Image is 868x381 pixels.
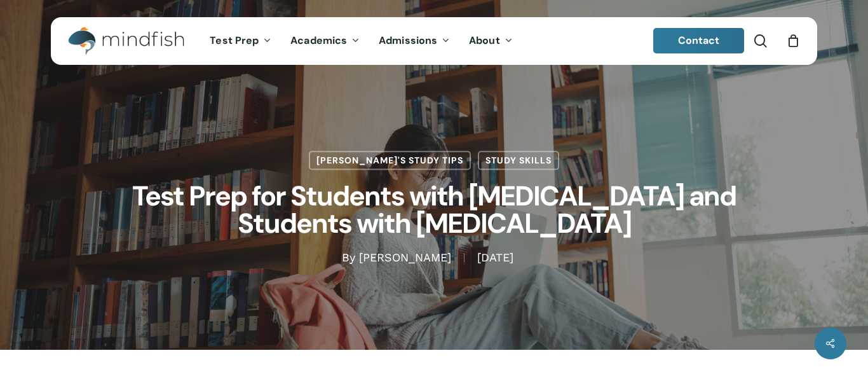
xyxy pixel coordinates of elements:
[653,28,745,53] a: Contact
[200,36,281,46] a: Test Prep
[469,34,500,47] span: About
[309,151,471,170] a: [PERSON_NAME]'s Study Tips
[51,17,817,65] header: Main Menu
[342,254,355,263] span: By
[210,34,259,47] span: Test Prep
[379,34,437,47] span: Admissions
[200,17,522,65] nav: Main Menu
[678,34,720,47] span: Contact
[459,36,522,46] a: About
[786,34,800,48] a: Cart
[478,151,559,170] a: Study Skills
[464,254,526,263] span: [DATE]
[369,36,459,46] a: Admissions
[359,251,451,265] a: [PERSON_NAME]
[116,170,752,250] h1: Test Prep for Students with [MEDICAL_DATA] and Students with [MEDICAL_DATA]
[290,34,347,47] span: Academics
[281,36,369,46] a: Academics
